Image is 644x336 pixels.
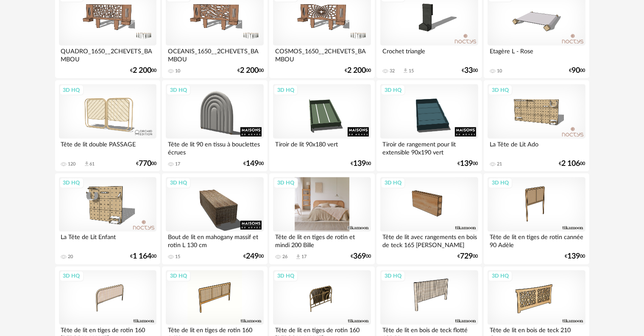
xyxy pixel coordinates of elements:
span: 249 [246,254,259,260]
div: 15 [175,254,180,260]
div: 3D HQ [273,178,298,189]
div: 10 [175,68,180,74]
div: 17 [301,254,307,260]
a: 3D HQ Tête de lit double PASSAGE 120 Download icon 61 €77000 [55,80,160,172]
a: 3D HQ Tête de lit en tiges de rotin cannée 90 Adèle €13900 [484,174,589,265]
div: € 00 [458,254,478,260]
span: 729 [460,254,473,260]
div: 3D HQ [488,178,513,189]
span: 2 200 [347,68,366,74]
span: 2 200 [133,68,151,74]
div: 17 [175,161,180,167]
div: € 00 [351,254,371,260]
div: 3D HQ [381,178,405,189]
div: Crochet triangle [380,46,478,63]
div: Tête de lit en tiges de rotin et mindi 200 Bille [273,232,371,249]
div: La Tête de Lit Enfant [59,232,156,249]
div: € 00 [243,254,264,260]
div: 32 [390,68,395,74]
div: € 00 [130,254,156,260]
div: Tête de lit en tiges de rotin cannée 90 Adèle [488,232,585,249]
div: Tiroir de lit 90x180 vert [273,139,371,156]
span: 770 [139,161,151,167]
div: COSMOS_1650__2CHEVETS_BAMBOU [273,46,371,63]
div: € 00 [351,161,371,167]
a: 3D HQ Tête de lit avec rangements en bois de teck 165 [PERSON_NAME] €72900 [376,174,482,265]
div: 3D HQ [273,85,298,96]
span: 139 [353,161,366,167]
a: 3D HQ Bout de lit en mahogany massif et rotin L 130 cm 15 €24900 [162,174,267,265]
div: 3D HQ [488,271,513,282]
span: Download icon [295,254,301,260]
div: € 00 [136,161,156,167]
span: 139 [460,161,473,167]
span: 139 [568,254,580,260]
div: € 00 [345,68,371,74]
span: 369 [353,254,366,260]
span: Download icon [402,68,409,74]
div: € 00 [458,161,478,167]
span: 90 [572,68,580,74]
div: 61 [90,161,95,167]
div: 10 [497,68,502,74]
div: € 00 [569,68,585,74]
div: 3D HQ [59,85,84,96]
div: Tête de lit double PASSAGE [59,139,156,156]
span: 2 200 [240,68,259,74]
span: 33 [465,68,473,74]
a: 3D HQ Tiroir de lit 90x180 vert €13900 [269,80,374,172]
div: Tête de lit avec rangements en bois de teck 165 [PERSON_NAME] [380,232,478,249]
a: 3D HQ Tête de lit en tiges de rotin et mindi 200 Bille 26 Download icon 17 €36900 [269,174,374,265]
div: 120 [68,161,76,167]
div: € 00 [243,161,264,167]
span: 149 [246,161,259,167]
a: 3D HQ Tête de lit 90 en tissu à bouclettes écrues 17 €14900 [162,80,267,172]
div: € 00 [565,254,585,260]
div: OCEANIS_1650__2CHEVETS_BAMBOU [166,46,263,63]
div: La Tête de Lit Ado [488,139,585,156]
div: € 00 [130,68,156,74]
span: 1 164 [133,254,151,260]
div: Tête de lit 90 en tissu à bouclettes écrues [166,139,263,156]
div: Etagère L - Rose [488,46,585,63]
div: 3D HQ [381,271,405,282]
div: Tiroir de rangement pour lit extensible 90x190 vert [380,139,478,156]
a: 3D HQ Tiroir de rangement pour lit extensible 90x190 vert €13900 [376,80,482,172]
div: € 00 [462,68,478,74]
div: 3D HQ [273,271,298,282]
div: 15 [409,68,414,74]
div: € 00 [237,68,264,74]
div: 26 [282,254,287,260]
div: 3D HQ [381,85,405,96]
div: Bout de lit en mahogany massif et rotin L 130 cm [166,232,263,249]
div: 3D HQ [166,271,191,282]
div: € 00 [559,161,585,167]
span: 2 106 [562,161,580,167]
div: 3D HQ [59,178,84,189]
div: 21 [497,161,502,167]
div: 3D HQ [59,271,84,282]
div: 3D HQ [166,85,191,96]
div: 20 [68,254,73,260]
div: QUADRO_1650__2CHEVETS_BAMBOU [59,46,156,63]
div: 3D HQ [166,178,191,189]
span: Download icon [84,161,90,167]
a: 3D HQ La Tête de Lit Ado 21 €2 10600 [484,80,589,172]
div: 3D HQ [488,85,513,96]
a: 3D HQ La Tête de Lit Enfant 20 €1 16400 [55,174,160,265]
